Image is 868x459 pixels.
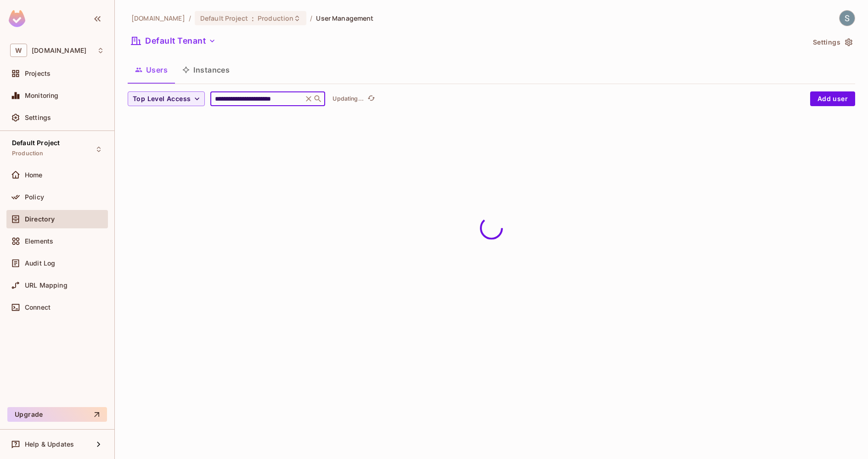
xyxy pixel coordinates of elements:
button: Default Tenant [128,34,220,48]
span: Monitoring [25,92,59,99]
span: Policy [25,193,44,201]
span: Workspace: withpronto.com [32,47,86,54]
span: Default Project [12,139,60,147]
span: Directory [25,215,55,223]
span: refresh [367,94,375,103]
span: Settings [25,114,51,121]
span: Production [258,14,293,23]
img: Shekhar Tyagi [840,11,855,26]
span: Connect [25,304,51,311]
button: Users [128,58,175,81]
span: Elements [25,238,53,245]
span: Audit Log [25,260,55,267]
li: / [310,14,312,23]
span: Default Project [200,14,248,23]
span: User Management [316,14,373,23]
span: W [10,44,27,57]
span: URL Mapping [25,282,68,289]
span: Production [12,150,44,157]
p: Updating... [333,95,364,102]
img: SReyMgAAAABJRU5ErkJggg== [9,10,25,27]
button: Top Level Access [128,91,205,106]
span: Projects [25,70,51,77]
button: Upgrade [7,407,107,422]
span: : [251,15,254,22]
button: refresh [366,93,377,104]
li: / [189,14,191,23]
span: Home [25,171,43,179]
span: Help & Updates [25,441,74,448]
button: Add user [810,91,855,106]
span: the active workspace [131,14,185,23]
span: Top Level Access [133,93,191,105]
span: Click to refresh data [364,93,377,104]
button: Settings [809,35,855,50]
button: Instances [175,58,237,81]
